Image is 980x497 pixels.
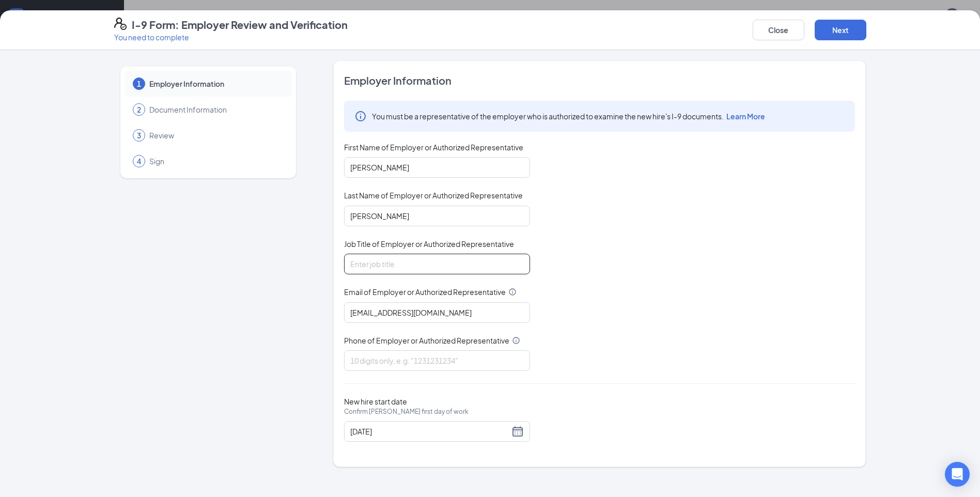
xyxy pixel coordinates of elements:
[344,206,530,226] input: Enter your last name
[149,156,282,166] span: Sign
[149,130,282,141] span: Review
[815,20,866,40] button: Next
[945,462,970,487] div: Open Intercom Messenger
[726,112,765,121] span: Learn More
[137,79,141,89] span: 1
[372,111,765,121] span: You must be a representative of the employer who is authorized to examine the new hire's I-9 docu...
[132,18,348,32] h4: I-9 Form: Employer Review and Verification
[114,32,348,42] p: You need to complete
[149,104,282,115] span: Document Information
[344,335,509,346] span: Phone of Employer or Authorized Representative
[344,73,855,88] span: Employer Information
[344,396,469,427] span: New hire start date
[354,110,367,122] svg: Info
[344,302,530,323] input: Enter your email address
[344,254,530,274] input: Enter job title
[149,79,282,89] span: Employer Information
[512,336,520,345] svg: Info
[137,104,141,115] span: 2
[344,239,514,249] span: Job Title of Employer or Authorized Representative
[137,156,141,166] span: 4
[114,18,127,30] svg: FormI9EVerifyIcon
[344,287,506,297] span: Email of Employer or Authorized Representative
[724,112,765,121] a: Learn More
[753,20,804,40] button: Close
[344,157,530,178] input: Enter your first name
[350,426,509,437] input: 09/16/2025
[344,142,523,152] span: First Name of Employer or Authorized Representative
[344,407,469,417] span: Confirm [PERSON_NAME] first day of work
[137,130,141,141] span: 3
[344,190,523,200] span: Last Name of Employer or Authorized Representative
[508,288,517,296] svg: Info
[344,350,530,371] input: 10 digits only, e.g. "1231231234"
